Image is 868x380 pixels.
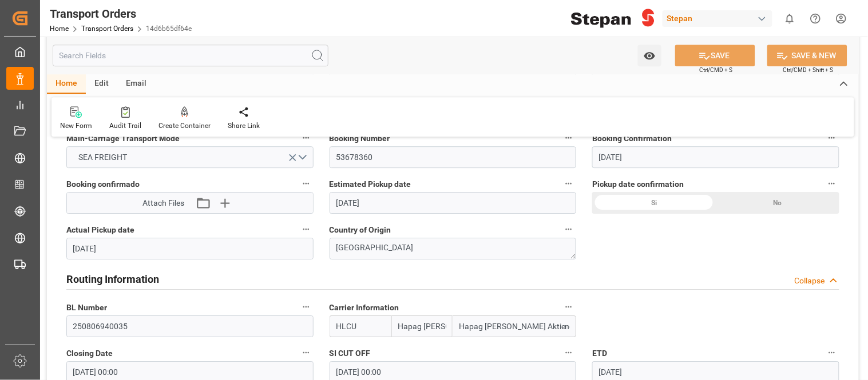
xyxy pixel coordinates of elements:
div: Create Container [158,121,211,131]
img: Stepan_Company_logo.svg.png_1713531530.png [571,9,655,29]
button: Stepan [663,7,777,29]
span: SI CUT OFF [330,347,371,359]
input: DD-MM-YYYY [66,238,314,259]
div: Share Link [228,121,260,131]
span: Estimated Pickup date [330,178,411,190]
input: Fullname [453,315,576,337]
button: Pickup date confirmation [825,176,839,191]
div: Home [47,74,86,94]
span: BL Number [66,302,107,314]
div: New Form [60,121,92,131]
button: Main-Carriage Transport Mode [299,130,314,145]
button: Carrier Information [561,299,576,314]
span: Closing Date [66,347,113,359]
span: SEA FREIGHT [73,151,133,163]
div: Email [117,74,155,94]
input: Shortname [391,315,453,337]
div: No [716,192,839,214]
button: Booking Confirmation [825,130,839,145]
button: Country of Origin [561,222,576,237]
button: SAVE & NEW [767,45,847,66]
span: Pickup date confirmation [592,178,684,190]
span: Booking Confirmation [592,133,672,145]
h2: Routing Information [66,271,159,287]
span: Booking Number [330,133,390,145]
a: Transport Orders [81,25,133,33]
button: Help Center [803,6,829,31]
button: Closing Date [299,345,314,360]
div: Audit Trail [109,121,141,131]
input: Search Fields [53,45,328,66]
button: Actual Pickup date [299,222,314,237]
span: Country of Origin [330,224,391,236]
button: Booking confirmado [299,176,314,191]
span: Ctrl/CMD + S [700,66,733,74]
div: Si [592,192,716,214]
button: show 0 new notifications [777,6,803,31]
button: Booking Number [561,130,576,145]
button: BL Number [299,299,314,314]
a: Home [50,25,69,33]
span: Actual Pickup date [66,224,134,236]
input: DD-MM-YYYY [592,146,839,168]
input: SCAC [330,315,391,337]
button: SI CUT OFF [561,345,576,360]
button: Estimated Pickup date [561,176,576,191]
div: Collapse [795,275,825,287]
span: ETD [592,347,607,359]
input: DD-MM-YYYY [330,192,577,214]
textarea: [GEOGRAPHIC_DATA] [330,238,577,259]
span: Attach Files [142,197,184,209]
span: Main-Carriage Transport Mode [66,133,180,145]
span: Ctrl/CMD + Shift + S [783,66,834,74]
button: ETD [825,345,839,360]
span: Booking confirmado [66,178,140,190]
div: Stepan [663,10,772,27]
span: Carrier Information [330,302,399,314]
div: Transport Orders [50,5,192,22]
button: SAVE [675,45,755,66]
button: open menu [638,45,661,66]
div: Edit [86,74,117,94]
button: open menu [66,146,314,168]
